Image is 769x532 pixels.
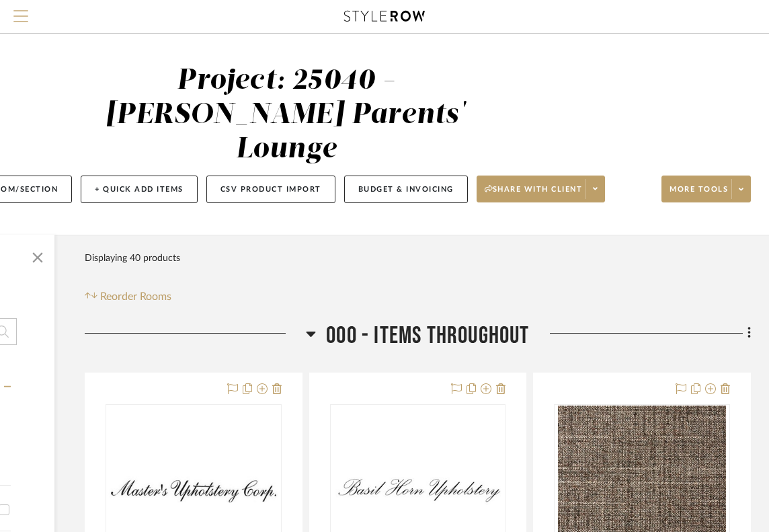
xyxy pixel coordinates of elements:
[24,241,51,268] button: Close
[326,321,529,350] span: 000 - ITEMS THROUGHOUT
[477,176,606,202] button: Share with client
[107,476,280,502] img: Parent's Lounge Poufs, Pillows, and Banquette
[670,184,728,204] span: More tools
[331,469,505,509] img: Lobby Niche Cushions Construction
[106,67,467,163] div: Project: 25040 - [PERSON_NAME] Parents' Lounge
[206,176,335,203] button: CSV Product Import
[85,245,180,272] div: Displaying 40 products
[485,184,583,204] span: Share with client
[85,289,171,305] button: Reorder Rooms
[100,289,171,305] span: Reorder Rooms
[661,176,751,202] button: More tools
[81,176,198,203] button: + Quick Add Items
[344,176,468,203] button: Budget & Invoicing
